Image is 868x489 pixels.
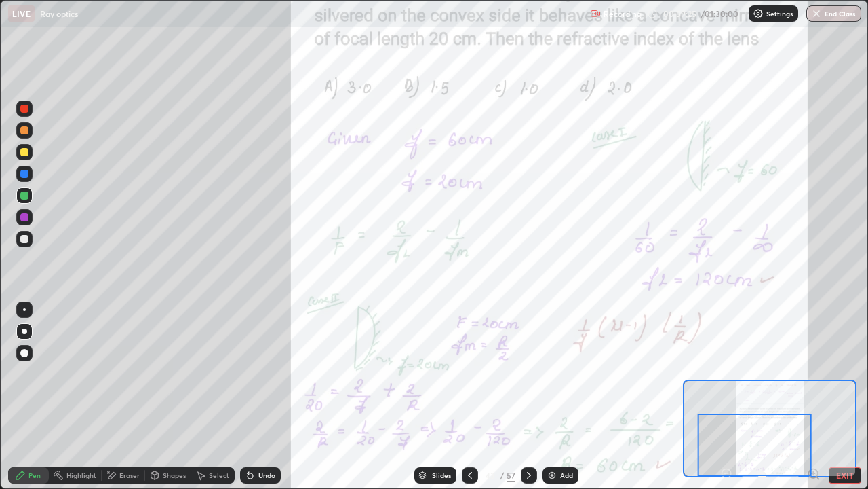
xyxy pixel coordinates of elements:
[766,10,793,17] p: Settings
[28,472,41,479] div: Pen
[12,8,31,19] p: LIVE
[604,9,642,19] p: Recording
[829,467,861,484] button: EXIT
[484,471,497,479] div: 43
[163,472,186,479] div: Shapes
[811,8,822,19] img: end-class-cross
[432,472,451,479] div: Slides
[258,472,275,479] div: Undo
[209,472,229,479] div: Select
[66,472,96,479] div: Highlight
[500,471,504,479] div: /
[547,470,557,481] img: add-slide-button
[40,8,78,19] p: Ray optics
[507,469,515,482] div: 57
[560,472,573,479] div: Add
[753,8,764,19] img: class-settings-icons
[590,8,601,19] img: recording.375f2c34.svg
[119,472,140,479] div: Eraser
[806,5,861,22] button: End Class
